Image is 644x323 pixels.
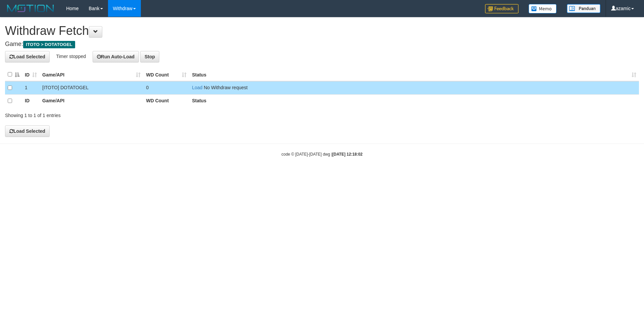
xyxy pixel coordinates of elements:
th: Game/API: activate to sort column ascending [40,68,143,81]
th: ID: activate to sort column ascending [22,68,40,81]
h1: Withdraw Fetch [5,24,639,38]
strong: [DATE] 12:18:02 [332,152,363,157]
th: Status: activate to sort column ascending [189,68,639,81]
th: ID [22,94,40,107]
span: No Withdraw request [204,85,248,90]
a: Load [192,85,202,90]
button: Load Selected [5,125,50,137]
span: 0 [146,85,149,90]
img: Button%20Memo.svg [529,4,557,13]
img: Feedback.jpg [485,4,519,13]
td: [ITOTO] DOTATOGEL [40,81,143,95]
th: WD Count [143,94,189,107]
button: Load Selected [5,51,50,62]
div: Showing 1 to 1 of 1 entries [5,109,263,119]
button: Run Auto-Load [93,51,139,62]
th: WD Count: activate to sort column ascending [143,68,189,81]
span: ITOTO > DOTATOGEL [23,41,75,48]
img: MOTION_logo.png [5,3,56,13]
h4: Game: [5,41,639,48]
button: Stop [140,51,159,62]
img: panduan.png [567,4,600,13]
small: code © [DATE]-[DATE] dwg | [281,152,363,157]
th: Status [189,94,639,107]
th: Game/API [40,94,143,107]
span: Timer stopped [56,53,86,59]
td: 1 [22,81,40,95]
